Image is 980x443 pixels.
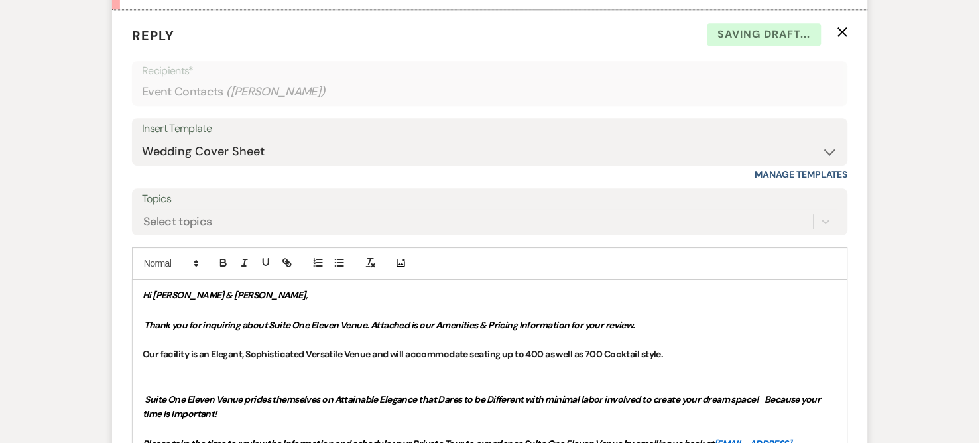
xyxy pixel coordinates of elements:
[707,23,822,46] span: Saving draft...
[142,62,838,80] p: Recipients*
[143,348,664,360] strong: Our facility is an Elegant, Sophisticated Versatile Venue and will accommodate seating up to 400 ...
[143,212,212,230] div: Select topics
[143,393,822,420] em: Suite One Eleven Venue prides themselves on Attainable Elegance that Dares to be Different with m...
[142,190,838,209] label: Topics
[142,119,838,139] div: Insert Template
[132,27,174,44] span: Reply
[226,83,326,101] span: ( [PERSON_NAME] )
[143,289,308,301] em: Hi [PERSON_NAME] & [PERSON_NAME],
[755,168,848,180] a: Manage Templates
[142,79,838,105] div: Event Contacts
[144,319,635,331] em: Thank you for inquiring about Suite One Eleven Venue. Attached is our Amenities & Pricing Informa...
